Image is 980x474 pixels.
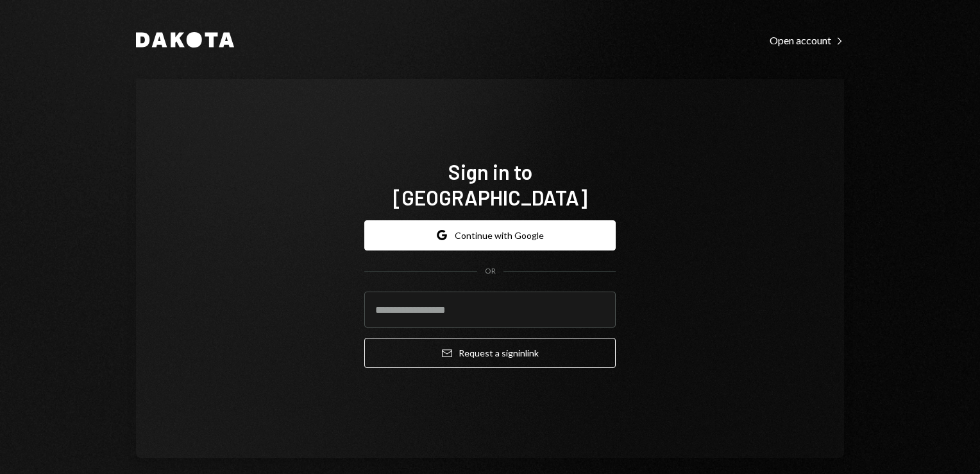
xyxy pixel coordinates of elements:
h1: Sign in to [GEOGRAPHIC_DATA] [364,159,616,210]
div: Open account [770,34,844,47]
a: Open account [770,33,844,47]
button: Continue with Google [364,220,616,250]
button: Request a signinlink [364,338,616,368]
div: OR [485,266,496,277]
